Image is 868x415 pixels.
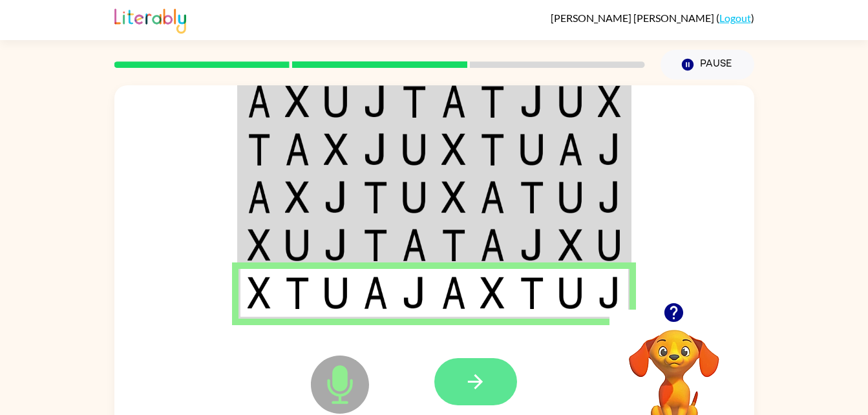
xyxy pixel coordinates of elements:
img: u [324,277,348,309]
img: u [402,133,427,165]
img: j [324,229,348,261]
img: j [324,181,348,213]
img: u [520,133,544,165]
img: x [248,229,271,261]
img: u [558,181,583,213]
img: a [248,85,271,118]
img: Literably [114,5,186,34]
img: x [441,181,466,213]
img: j [363,85,388,118]
img: x [558,229,583,261]
img: x [285,85,310,118]
img: t [363,181,388,213]
img: x [248,277,271,309]
img: j [520,229,544,261]
img: x [480,277,505,309]
img: x [324,133,348,165]
img: x [598,85,621,118]
img: t [441,229,466,261]
img: a [558,133,583,165]
span: [PERSON_NAME] [PERSON_NAME] [551,12,716,24]
img: t [402,85,427,118]
img: u [402,181,427,213]
img: j [598,277,621,309]
img: j [363,133,388,165]
img: t [520,181,544,213]
img: a [285,133,310,165]
img: j [598,133,621,165]
img: a [402,229,427,261]
img: t [480,133,505,165]
a: Logout [719,12,751,24]
img: u [285,229,310,261]
img: u [558,85,583,118]
img: u [598,229,621,261]
img: a [480,181,505,213]
img: a [363,277,388,309]
img: t [520,277,544,309]
img: x [441,133,466,165]
img: j [520,85,544,118]
img: t [248,133,271,165]
img: a [441,85,466,118]
img: a [441,277,466,309]
img: t [285,277,310,309]
img: j [598,181,621,213]
img: a [248,181,271,213]
img: t [480,85,505,118]
img: u [558,277,583,309]
img: j [402,277,427,309]
img: u [324,85,348,118]
img: a [480,229,505,261]
img: x [285,181,310,213]
div: ( ) [551,12,754,24]
button: Pause [661,50,754,80]
img: t [363,229,388,261]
